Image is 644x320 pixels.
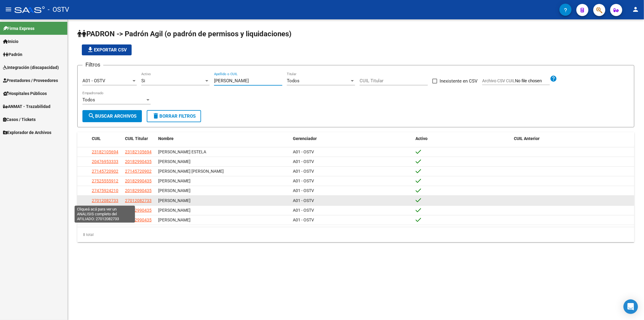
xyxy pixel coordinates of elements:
button: Buscar Archivos [82,110,142,122]
span: A01 - OSTV [293,169,314,174]
span: A01 - OSTV [293,159,314,164]
span: Todos [82,97,95,103]
span: Archivo CSV CUIL [482,78,515,83]
mat-icon: search [88,112,95,119]
span: CUIL Titular [125,136,148,141]
div: 8 total [77,227,634,242]
span: 20499382007 [92,208,118,213]
span: 20182990435 [125,159,152,164]
span: Inexistente en CSV [440,77,478,85]
mat-icon: help [550,75,557,82]
span: A01 - OSTV [293,188,314,193]
span: 23182105694 [125,149,152,154]
span: [PERSON_NAME] [158,178,191,183]
span: [PERSON_NAME] [PERSON_NAME] [158,169,224,174]
mat-icon: delete [152,112,159,119]
span: [PERSON_NAME] [158,159,191,164]
mat-icon: person [632,6,639,13]
span: [PERSON_NAME] [158,217,191,222]
span: Casos / Tickets [3,116,36,123]
span: CUIL Anterior [514,136,540,141]
span: Inicio [3,38,18,45]
mat-icon: menu [5,6,12,13]
span: A01 - OSTV [293,208,314,213]
span: Borrar Filtros [152,113,196,119]
button: Borrar Filtros [147,110,201,122]
span: 20476953333 [92,159,118,164]
span: PADRON -> Padrón Agil (o padrón de permisos y liquidaciones) [77,30,291,38]
span: ANMAT - Trazabilidad [3,103,50,110]
span: 27145720902 [92,169,118,174]
span: Todos [287,78,300,83]
button: Exportar CSV [82,44,132,55]
h3: Filtros [82,60,103,69]
span: - OSTV [48,3,69,16]
span: Nombre [158,136,174,141]
span: 27525555912 [92,178,118,183]
span: A01 - OSTV [293,217,314,222]
span: Explorador de Archivos [3,129,51,136]
datatable-header-cell: Nombre [156,132,290,145]
div: Open Intercom Messenger [623,299,638,314]
datatable-header-cell: CUIL Anterior [512,132,634,145]
mat-icon: file_download [87,46,94,53]
span: 20182990435 [125,217,152,222]
span: [PERSON_NAME] [158,188,191,193]
span: 20182990435 [125,188,152,193]
span: 27145720902 [125,169,152,174]
span: Integración (discapacidad) [3,64,59,71]
span: 27475924210 [92,188,118,193]
span: [PERSON_NAME] ESTELA [158,149,206,154]
span: 20182990435 [125,178,152,183]
span: Exportar CSV [87,47,127,53]
span: 27012082733 [125,198,152,203]
span: Gerenciador [293,136,317,141]
datatable-header-cell: CUIL [89,132,123,145]
span: A01 - OSTV [293,198,314,203]
span: A01 - OSTV [293,149,314,154]
span: A01 - OSTV [82,78,105,83]
span: Prestadores / Proveedores [3,77,58,84]
span: 20182990435 [125,208,152,213]
span: Activo [416,136,428,141]
datatable-header-cell: Activo [413,132,512,145]
datatable-header-cell: Gerenciador [290,132,413,145]
span: 20182990435 [92,217,118,222]
span: [PERSON_NAME] [158,208,191,213]
input: Archivo CSV CUIL [515,78,550,84]
span: Hospitales Públicos [3,90,47,97]
datatable-header-cell: CUIL Titular [123,132,156,145]
span: Buscar Archivos [88,113,136,119]
span: CUIL [92,136,101,141]
span: A01 - OSTV [293,178,314,183]
span: Padrón [3,51,22,58]
span: Si [141,78,145,83]
span: Firma Express [3,25,34,32]
span: 27012082733 [92,198,118,203]
span: [PERSON_NAME] [158,198,191,203]
span: 23182105694 [92,149,118,154]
